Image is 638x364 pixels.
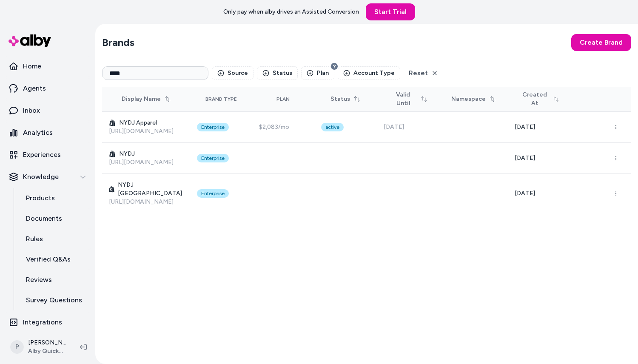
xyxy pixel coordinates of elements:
img: alby Logo [9,34,51,47]
p: Survey Questions [26,295,82,305]
p: Reviews [26,275,52,285]
p: [PERSON_NAME] [28,338,66,347]
span: Alby QuickStart Store [28,347,66,355]
a: Analytics [3,122,92,143]
h2: Brands [102,36,134,49]
p: Integrations [23,317,62,327]
a: Products [17,188,92,208]
div: Enterprise [197,189,229,198]
a: Integrations [3,312,92,333]
h3: NYDJ [GEOGRAPHIC_DATA] [109,181,183,198]
span: [DATE] [515,190,535,197]
a: Rules [17,229,92,249]
button: Account Type [338,66,400,80]
button: Plan [301,66,334,80]
button: Created At [515,87,564,111]
p: Verified Q&As [26,254,71,264]
div: active [321,123,344,131]
a: [URL][DOMAIN_NAME] [109,128,174,135]
div: $2,083/mo [259,123,308,131]
a: Documents [17,208,92,229]
div: Enterprise [197,123,229,131]
button: Status [325,91,365,107]
div: Enterprise [197,154,229,162]
button: Reset [404,66,443,80]
button: Source [212,66,253,80]
p: Products [26,193,55,203]
p: Inbox [23,105,40,116]
a: Experiences [3,145,92,165]
span: P [10,340,24,354]
a: Inbox [3,100,92,121]
button: Status [257,66,298,80]
p: Analytics [23,128,53,138]
p: Home [23,61,41,71]
a: Agents [3,78,92,99]
a: [URL][DOMAIN_NAME] [109,198,174,205]
a: Verified Q&As [17,249,92,270]
p: Documents [26,213,62,224]
div: Brand Type [205,96,237,102]
p: Agents [23,83,46,94]
p: Experiences [23,150,61,160]
button: P[PERSON_NAME]Alby QuickStart Store [5,333,73,361]
a: Reviews [17,270,92,290]
span: [DATE] [515,123,535,131]
a: Home [3,56,92,77]
div: Plan [259,96,308,102]
a: [URL][DOMAIN_NAME] [109,159,174,166]
p: Knowledge [23,172,59,182]
span: [DATE] [515,154,535,162]
a: Start Trial [366,3,415,20]
button: Knowledge [3,167,92,187]
h3: NYDJ Apparel [109,119,183,127]
div: [DATE] [384,123,433,131]
p: Only pay when alby drives an Assisted Conversion [223,8,359,16]
p: Rules [26,234,43,244]
button: Valid Until [384,87,433,111]
h3: NYDJ [109,150,183,158]
button: Namespace [446,91,501,107]
a: Survey Questions [17,290,92,310]
button: Create Brand [571,34,631,51]
button: Display Name [117,91,176,107]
